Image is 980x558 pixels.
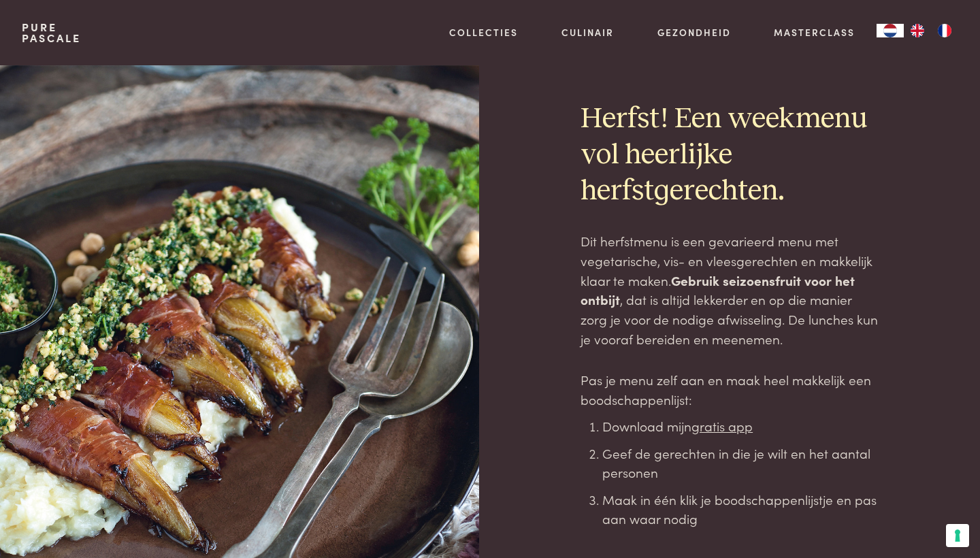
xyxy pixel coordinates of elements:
[877,24,904,37] div: Language
[581,101,879,210] h2: Herfst! Een weekmenu vol heerlijke herfstgerechten.
[877,24,958,37] aside: Language selected: Nederlands
[877,24,904,37] a: NL
[904,24,958,37] ul: Language list
[22,22,81,44] a: PurePascale
[602,416,879,436] li: Download mijn
[774,25,855,39] a: Masterclass
[691,416,753,435] a: gratis app
[602,490,879,529] li: Maak in één klik je boodschappenlijstje en pas aan waar nodig
[602,444,879,482] li: Geef de gerechten in die je wilt en het aantal personen
[561,25,614,39] a: Culinair
[581,370,879,409] p: Pas je menu zelf aan en maak heel makkelijk een boodschappenlijst:
[581,231,879,348] p: Dit herfstmenu is een gevarieerd menu met vegetarische, vis- en vleesgerechten en makkelijk klaar...
[581,271,855,309] strong: Gebruik seizoensfruit voor het ontbijt
[657,25,731,39] a: Gezondheid
[449,25,518,39] a: Collecties
[904,24,931,37] a: EN
[931,24,958,37] a: FR
[946,524,969,547] button: Uw voorkeuren voor toestemming voor trackingtechnologieën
